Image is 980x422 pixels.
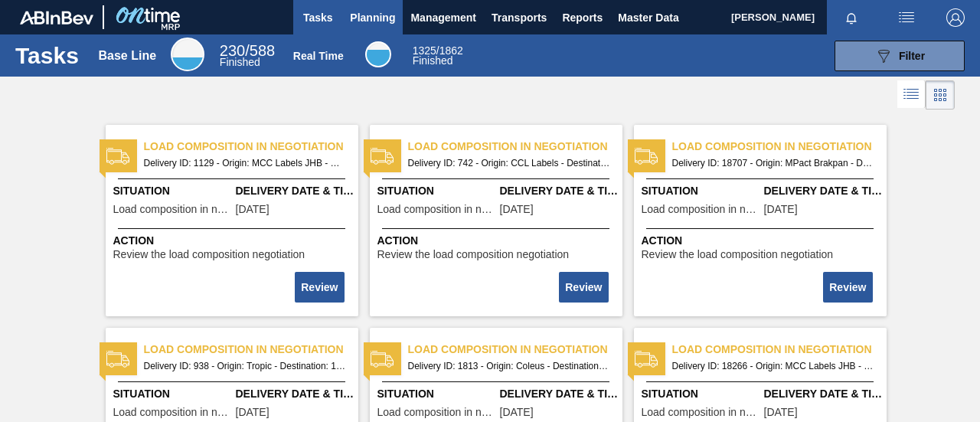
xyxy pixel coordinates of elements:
span: Finished [220,56,260,68]
div: Base Line [171,38,204,71]
span: 08/20/2025, [764,407,798,418]
span: 230 [220,42,245,59]
span: Situation [113,386,232,402]
span: 1325 [413,44,436,57]
span: Review the load composition negotiation [113,249,305,260]
img: status [371,145,394,168]
span: Load composition in negotiation [642,407,760,418]
div: Card Vision [926,80,955,110]
img: status [635,348,658,371]
span: Finished [413,54,453,67]
span: Situation [113,183,232,199]
button: Notifications [827,7,876,28]
button: Review [295,272,344,303]
h1: Tasks [15,47,79,64]
span: Action [642,233,883,249]
span: Load composition in negotiation [642,204,760,215]
span: Load composition in negotiation [113,204,232,215]
span: Load composition in negotiation [408,139,622,155]
span: Delivery Date & Time [764,386,883,402]
img: status [635,145,658,168]
span: Situation [642,183,760,199]
span: Load composition in negotiation [113,407,232,418]
span: Load composition in negotiation [408,342,622,358]
span: Delivery Date & Time [236,386,354,402]
span: Load composition in negotiation [144,139,358,155]
div: Real Time [365,41,391,67]
button: Review [823,272,872,303]
span: Load composition in negotiation [672,342,887,358]
div: Base Line [99,49,157,63]
span: 01/27/2023, [500,204,534,215]
span: Management [410,8,476,27]
img: status [106,348,129,371]
span: Load composition in negotiation [377,407,496,418]
span: Load composition in negotiation [377,204,496,215]
span: Review the load composition negotiation [642,249,834,260]
span: Delivery Date & Time [500,183,619,199]
span: / 1862 [413,44,463,57]
span: Situation [377,386,496,402]
span: Transports [492,8,547,27]
span: Planning [350,8,395,27]
span: Tasks [301,8,335,27]
span: Delivery ID: 18707 - Origin: MPact Brakpan - Destination: 1SD [672,155,874,172]
span: 09/05/2025, [764,204,798,215]
span: Load composition in negotiation [672,139,887,155]
img: status [106,145,129,168]
span: Delivery ID: 1813 - Origin: Coleus - Destination: 1SD [408,358,610,375]
span: Delivery ID: 1129 - Origin: MCC Labels JHB - Destination: 1SD [144,155,346,172]
img: TNhmsLtSVTkK8tSr43FrP2fwEKptu5GPRR3wAAAABJRU5ErkJggg== [20,11,93,25]
span: Situation [377,183,496,199]
button: Review [559,272,608,303]
div: Base Line [220,44,275,67]
div: List Vision [897,80,926,110]
span: Reports [562,8,603,27]
img: status [371,348,394,371]
span: Delivery Date & Time [764,183,883,199]
span: 06/02/2023, [500,407,534,418]
span: Master Data [618,8,678,27]
span: Action [113,233,354,249]
span: Delivery Date & Time [500,386,619,402]
span: Review the load composition negotiation [377,249,570,260]
span: Filter [899,50,925,62]
span: Delivery Date & Time [236,183,354,199]
span: Delivery ID: 938 - Origin: Tropic - Destination: 1SD [144,358,346,375]
button: Filter [835,41,965,71]
div: Real Time [293,50,344,62]
div: Complete task: 2279718 [296,270,345,304]
div: Real Time [413,46,463,66]
span: / 588 [220,42,275,59]
div: Complete task: 2279719 [560,270,609,304]
img: Logout [946,8,965,27]
span: Load composition in negotiation [144,342,358,358]
span: 03/31/2023, [236,204,269,215]
span: Action [377,233,619,249]
div: Complete task: 2279720 [825,270,874,304]
span: 03/13/2023, [236,407,269,418]
span: Delivery ID: 18266 - Origin: MCC Labels JHB - Destination: 1SD [672,358,874,375]
span: Situation [642,386,760,402]
span: Delivery ID: 742 - Origin: CCL Labels - Destination: 1SD [408,155,610,172]
img: userActions [897,8,916,27]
